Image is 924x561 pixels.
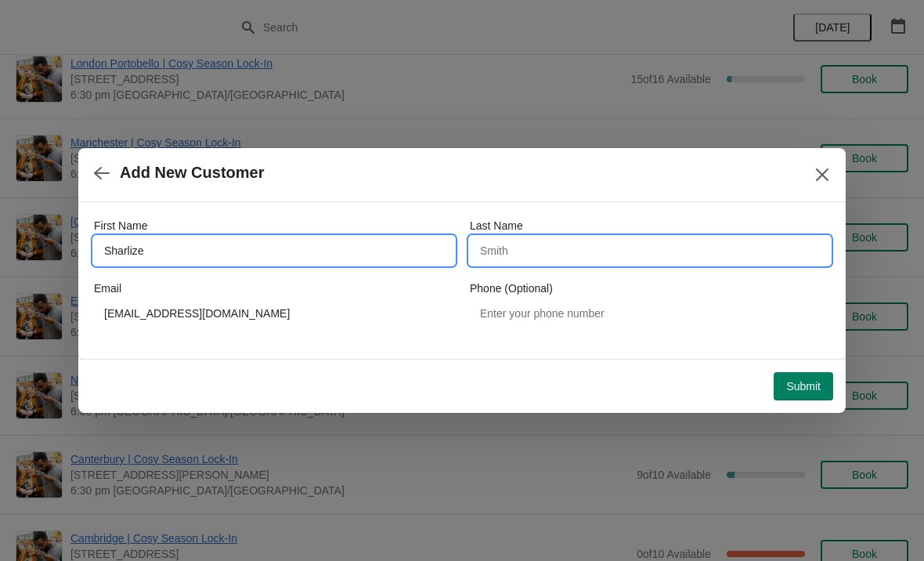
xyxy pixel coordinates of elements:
button: Close [808,161,836,189]
input: Enter your phone number [470,299,830,328]
input: John [94,237,454,265]
button: Submit [774,372,833,400]
h2: Add New Customer [120,164,264,182]
label: Phone (Optional) [470,280,553,296]
label: Last Name [470,218,523,233]
span: Submit [786,380,821,393]
input: Smith [470,237,830,265]
label: Email [94,280,121,296]
input: Enter your email [94,299,454,328]
label: First Name [94,218,147,233]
